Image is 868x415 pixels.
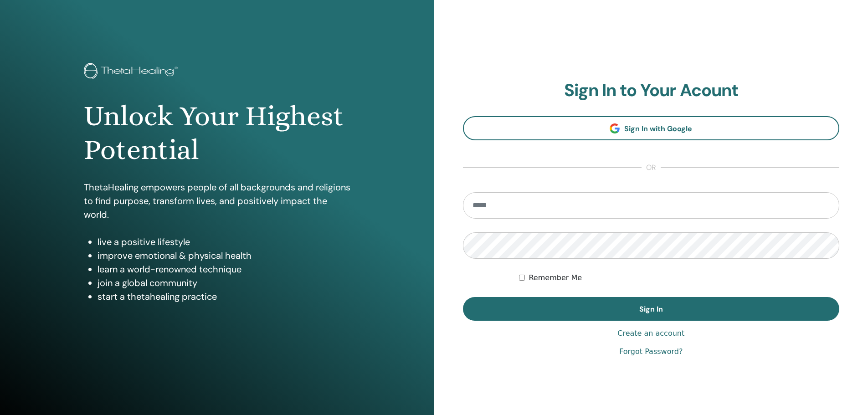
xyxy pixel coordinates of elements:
h1: Unlock Your Highest Potential [84,99,350,167]
span: Sign In with Google [624,124,692,133]
li: live a positive lifestyle [98,235,350,249]
div: Keep me authenticated indefinitely or until I manually logout [519,272,839,283]
button: Sign In [463,297,840,321]
p: ThetaHealing empowers people of all backgrounds and religions to find purpose, transform lives, a... [84,180,350,221]
a: Create an account [617,328,684,339]
li: learn a world-renowned technique [98,262,350,276]
span: or [642,162,661,173]
a: Forgot Password? [619,346,683,357]
a: Sign In with Google [463,116,840,140]
li: improve emotional & physical health [98,249,350,262]
li: join a global community [98,276,350,290]
h2: Sign In to Your Acount [463,80,840,101]
label: Remember Me [529,272,582,283]
span: Sign In [639,304,663,314]
li: start a thetahealing practice [98,290,350,303]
